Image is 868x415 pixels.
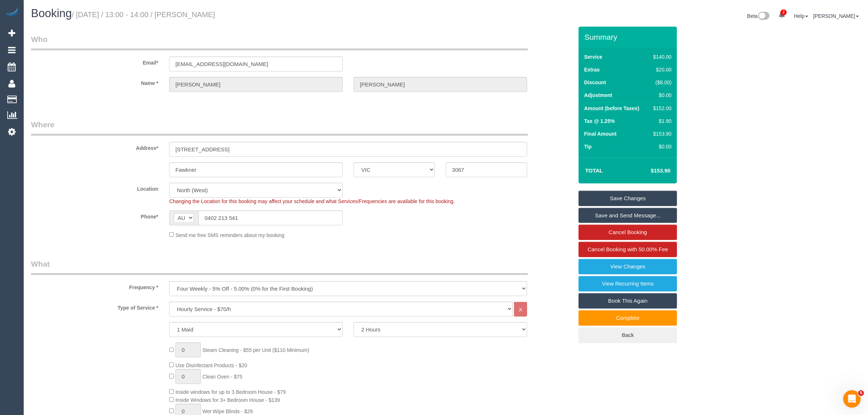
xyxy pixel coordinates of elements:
a: Help [794,13,808,19]
img: New interface [758,12,770,21]
span: Booking [31,7,72,20]
input: Suburb* [169,162,343,177]
label: Email* [26,57,164,66]
legend: What [31,259,528,275]
span: Clean Oven - $75 [202,374,242,380]
span: Send me free SMS reminders about my booking [175,232,284,238]
input: First Name* [169,77,343,92]
span: Inside windows for up to 3 Bedroom House - $79 [175,389,286,395]
label: Type of Service * [26,302,164,311]
a: View Recurring Items [579,276,677,291]
label: Tax @ 1.25% [584,117,615,125]
input: Email* [169,57,343,71]
a: Back [579,327,677,343]
label: Service [584,53,602,61]
input: Phone* [198,210,343,225]
span: Use Disinfectant Products - $20 [175,362,247,368]
span: Changing the Location for this booking may affect your schedule and what Services/Frequencies are... [169,198,455,204]
div: ($8.00) [650,79,672,86]
label: Final Amount [584,130,616,137]
label: Discount [584,79,606,86]
legend: Where [31,119,528,136]
label: Address* [26,142,164,152]
label: Adjustment [584,92,612,99]
h4: $153.90 [629,168,670,174]
span: Cancel Booking with 50.00% Fee [588,246,668,252]
a: Cancel Booking [579,225,677,240]
a: Beta [747,13,770,19]
a: Book This Again [579,293,677,309]
strong: Total [585,167,603,174]
span: Steam Cleaning - $55 per Unit ($110 Minimum) [202,347,309,353]
a: Complete [579,310,677,326]
label: Extras [584,66,600,73]
a: View Changes [579,259,677,274]
h3: Summary [584,33,673,41]
div: $140.00 [650,53,672,61]
label: Frequency * [26,281,164,291]
label: Amount (before Taxes) [584,105,639,112]
label: Name * [26,77,164,87]
label: Phone* [26,210,164,220]
small: / [DATE] / 13:00 - 14:00 / [PERSON_NAME] [72,11,215,19]
div: $1.90 [650,117,672,125]
legend: Who [31,34,528,50]
img: Automaid Logo [4,7,19,18]
div: $153.90 [650,130,672,137]
div: $0.00 [650,143,672,150]
span: 5 [858,390,864,396]
label: Location [26,183,164,193]
a: Cancel Booking with 50.00% Fee [579,242,677,257]
label: Tip [584,143,592,150]
a: 2 [775,7,789,23]
a: [PERSON_NAME] [813,13,859,19]
a: Save Changes [579,191,677,206]
a: Save and Send Message... [579,208,677,223]
span: Wet Wipe Blinds - $29 [202,408,253,414]
input: Post Code* [446,162,527,177]
iframe: Intercom live chat [843,390,861,408]
div: $152.00 [650,105,672,112]
span: 2 [781,9,787,15]
span: Inside Windows for 3+ Bedroom House - $139 [175,397,280,403]
div: $20.00 [650,66,672,73]
input: Last Name* [354,77,527,92]
div: $0.00 [650,92,672,99]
